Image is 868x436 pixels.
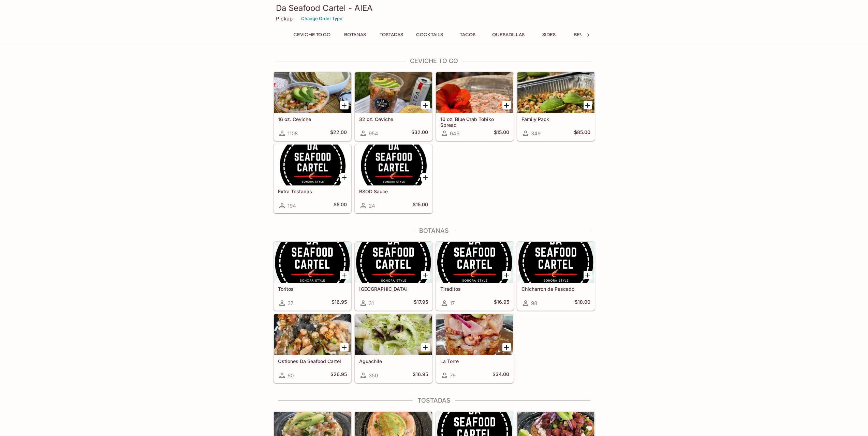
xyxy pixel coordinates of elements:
[355,314,432,355] div: Aguachile
[452,30,483,40] button: Tacos
[355,72,432,113] div: 32 oz. Ceviche
[278,189,347,194] h5: Extra Tostadas
[334,201,347,210] h5: $5.00
[355,145,432,185] div: BSOD Sauce
[359,358,428,364] h5: Aguachile
[440,358,509,364] h5: La Torre
[274,144,351,213] a: Extra Tostadas194$5.00
[340,30,370,40] button: Botanas
[421,343,430,351] button: Add Aguachile
[521,286,590,292] h5: Chicharron de Pescado
[273,57,595,65] h4: Ceviche To Go
[502,343,511,351] button: Add La Torre
[278,116,347,122] h5: 16 oz. Ceviche
[355,242,432,311] a: [GEOGRAPHIC_DATA]31$17.95
[436,242,514,311] a: Tiraditos17$16.95
[290,30,334,40] button: Ceviche To Go
[276,15,293,22] p: Pickup
[278,286,347,292] h5: Toritos
[288,300,293,306] span: 37
[517,242,595,311] a: Chicharron de Pescado98$18.00
[436,72,514,141] a: 10 oz. Blue Crab Tobiko Spread646$15.00
[355,242,432,283] div: Chipilon
[421,173,430,182] button: Add BSOD Sauce
[413,201,428,210] h5: $15.00
[411,129,428,137] h5: $32.00
[436,314,513,355] div: La Torre
[413,371,428,379] h5: $16.95
[488,30,528,40] button: Quesadillas
[494,129,509,137] h5: $15.00
[436,72,513,113] div: 10 oz. Blue Crab Tobiko Spread
[298,13,345,24] button: Change Order Type
[517,72,594,113] div: Family Pack
[332,299,347,307] h5: $16.95
[359,189,428,194] h5: BSOD Sauce
[517,72,595,141] a: Family Pack349$85.00
[450,372,456,379] span: 79
[531,300,537,306] span: 98
[376,30,407,40] button: Tostadas
[575,299,590,307] h5: $18.00
[274,145,351,185] div: Extra Tostadas
[355,72,432,141] a: 32 oz. Ceviche954$32.00
[440,286,509,292] h5: Tiraditos
[369,130,378,137] span: 954
[274,242,351,311] a: Toritos37$16.95
[355,314,432,383] a: Aguachile350$16.95
[330,371,347,379] h5: $26.95
[521,116,590,122] h5: Family Pack
[288,202,296,209] span: 194
[369,300,374,306] span: 31
[359,116,428,122] h5: 32 oz. Ceviche
[274,314,351,355] div: Ostiones Da Seafood Cartel
[359,286,428,292] h5: [GEOGRAPHIC_DATA]
[340,173,349,182] button: Add Extra Tostadas
[440,116,509,127] h5: 10 oz. Blue Crab Tobiko Spread
[450,300,455,306] span: 17
[276,3,592,13] h3: Da Seafood Cartel - AIEA
[584,271,592,279] button: Add Chicharron de Pescado
[436,242,513,283] div: Tiraditos
[369,372,378,379] span: 350
[436,314,514,383] a: La Torre79$34.00
[340,343,349,351] button: Add Ostiones Da Seafood Cartel
[584,101,592,109] button: Add Family Pack
[421,271,430,279] button: Add Chipilon
[531,130,541,137] span: 349
[421,101,430,109] button: Add 32 oz. Ceviche
[534,30,564,40] button: Sides
[412,30,447,40] button: Cocktails
[273,397,595,404] h4: Tostadas
[355,144,432,213] a: BSOD Sauce24$15.00
[288,130,298,137] span: 1108
[340,101,349,109] button: Add 16 oz. Ceviche
[340,271,349,279] button: Add Toritos
[274,314,351,383] a: Ostiones Da Seafood Cartel60$26.95
[274,72,351,113] div: 16 oz. Ceviche
[450,130,459,137] span: 646
[574,129,590,137] h5: $85.00
[274,242,351,283] div: Toritos
[492,371,509,379] h5: $34.00
[414,299,428,307] h5: $17.95
[502,271,511,279] button: Add Tiraditos
[570,30,606,40] button: Beverages
[502,101,511,109] button: Add 10 oz. Blue Crab Tobiko Spread
[494,299,509,307] h5: $16.95
[517,242,594,283] div: Chicharron de Pescado
[274,72,351,141] a: 16 oz. Ceviche1108$22.00
[273,227,595,235] h4: Botanas
[278,358,347,364] h5: Ostiones Da Seafood Cartel
[369,202,375,209] span: 24
[330,129,347,137] h5: $22.00
[288,372,294,379] span: 60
